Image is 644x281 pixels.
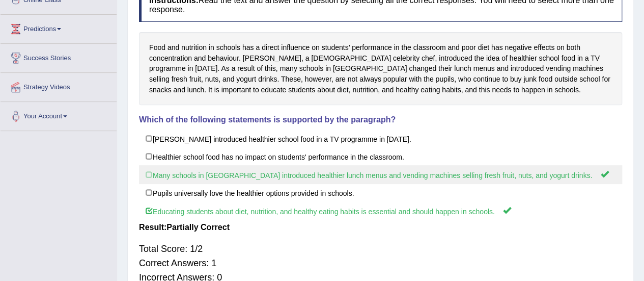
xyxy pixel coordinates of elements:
[139,130,622,148] label: [PERSON_NAME] introduced healthier school food in a TV programme in [DATE].
[139,184,622,202] label: Pupils universally love the healthier options provided in schools.
[1,44,117,69] a: Success Stories
[1,73,117,98] a: Strategy Videos
[139,115,622,124] h4: Which of the following statements is supported by the paragraph?
[139,223,622,232] h4: Result:
[139,32,622,105] div: Food and nutrition in schools has a direct influence on students’ performance in the classroom an...
[139,165,622,184] label: Many schools in [GEOGRAPHIC_DATA] introduced healthier lunch menus and vending machines selling f...
[1,102,117,127] a: Your Account
[139,147,622,166] label: Healthier school food has no impact on students' performance in the classroom.
[139,201,622,220] label: Educating students about diet, nutrition, and healthy eating habits is essential and should happe...
[1,15,117,40] a: Predictions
